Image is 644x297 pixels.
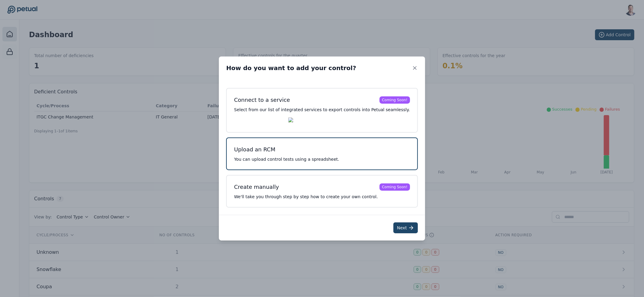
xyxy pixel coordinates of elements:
p: Select from our list of integrated services to export controls into Petual seamlessly. [234,107,410,113]
button: Next [393,222,418,233]
div: Create manually [234,183,279,191]
h2: How do you want to add your control? [226,64,356,72]
div: Upload an RCM [234,145,275,154]
div: Coming Soon! [380,183,410,191]
p: You can upload control tests using a spreadsheet. [234,156,410,162]
img: Workiva [288,118,328,125]
div: Coming Soon! [380,96,410,104]
div: Connect to a service [234,96,290,104]
p: We'll take you through step by step how to create your own control. [234,194,410,200]
img: Auditboard [234,119,283,125]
